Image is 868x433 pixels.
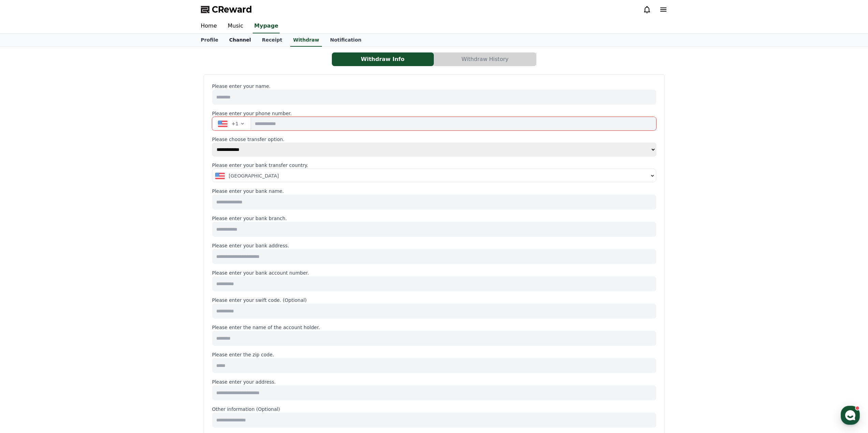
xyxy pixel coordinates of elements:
a: Home [2,216,45,233]
a: Messages [45,216,88,233]
p: Please choose transfer option. [212,136,656,143]
p: Please enter your swift code. (Optional) [212,297,656,304]
span: [GEOGRAPHIC_DATA] [229,172,279,179]
a: Settings [88,216,131,233]
p: Please enter the zip code. [212,351,656,358]
span: Home [17,226,29,232]
span: +1 [232,120,239,127]
span: Messages [57,227,77,232]
a: Mypage [253,19,280,33]
button: Withdraw History [434,52,536,66]
a: Profile [195,34,224,47]
p: Please enter your bank name. [212,188,656,195]
p: Please enter your name. [212,83,656,90]
p: Please enter your bank address. [212,242,656,249]
span: CReward [212,4,252,15]
p: Other information (Optional) [212,406,656,413]
p: Please enter your phone number. [212,110,656,117]
button: Withdraw Info [332,52,434,66]
a: Withdraw Info [332,52,434,66]
a: Channel [224,34,256,47]
p: Please enter your bank transfer country. [212,162,656,169]
a: Music [222,19,249,33]
p: Please enter your bank branch. [212,215,656,222]
p: Please enter your bank account number. [212,269,656,276]
a: Notification [325,34,367,47]
p: Please enter the name of the account holder. [212,324,656,331]
a: Withdraw [290,34,322,47]
a: Receipt [256,34,288,47]
a: Home [195,19,222,33]
a: CReward [201,4,252,15]
p: Please enter your address. [212,378,656,385]
span: Settings [101,226,118,232]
